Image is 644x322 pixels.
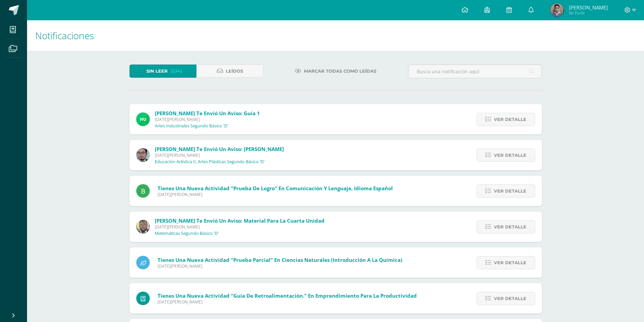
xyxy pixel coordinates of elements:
[136,148,150,162] img: 5fac68162d5e1b6fbd390a6ac50e103d.png
[494,292,526,305] span: Ver detalle
[494,113,526,126] span: Ver detalle
[494,149,526,162] span: Ver detalle
[226,65,243,77] span: Leídos
[155,123,228,129] p: Artes Industriales Segundo Básico 'D'
[170,65,182,77] span: (534)
[158,185,393,192] span: Tienes una nueva actividad "Prueba de logro" En Comunicación y Lenguaje, Idioma Español
[155,152,284,158] span: [DATE][PERSON_NAME]
[196,65,263,78] a: Leídos
[155,159,265,165] p: Educación Artística II, Artes Plásticas Segundo Básico 'D'
[146,65,168,77] span: Sin leer
[155,217,325,224] span: [PERSON_NAME] te envió un aviso: material para la cuarta unidad
[158,299,417,305] span: [DATE][PERSON_NAME]
[408,65,542,78] input: Busca una notificación aquí
[569,4,608,11] span: [PERSON_NAME]
[155,231,219,236] p: Matemáticas Segundo Básico 'D'
[155,110,260,117] span: [PERSON_NAME] te envió un aviso: Guía 1
[494,221,526,233] span: Ver detalle
[155,146,284,152] span: [PERSON_NAME] te envió un aviso: [PERSON_NAME]
[550,3,564,17] img: 018655c7dd68bff3bff3ececceb900c9.png
[158,256,402,263] span: Tienes una nueva actividad "Prueba parcial" En Ciencias Naturales (Introducción a la Química)
[136,220,150,233] img: 712781701cd376c1a616437b5c60ae46.png
[494,256,526,269] span: Ver detalle
[158,292,417,299] span: Tienes una nueva actividad "Guía de retroalimentación." En Emprendimiento para la Productividad
[155,117,260,122] span: [DATE][PERSON_NAME]
[35,29,94,42] span: Notificaciones
[286,65,385,78] a: Marcar todas como leídas
[304,65,376,77] span: Marcar todas como leídas
[155,224,325,230] span: [DATE][PERSON_NAME]
[129,65,196,78] a: Sin leer(534)
[158,192,393,197] span: [DATE][PERSON_NAME]
[136,113,150,126] img: fd23069c3bd5c8dde97a66a86ce78287.png
[569,10,608,16] span: Mi Perfil
[158,263,402,269] span: [DATE][PERSON_NAME]
[494,185,526,197] span: Ver detalle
